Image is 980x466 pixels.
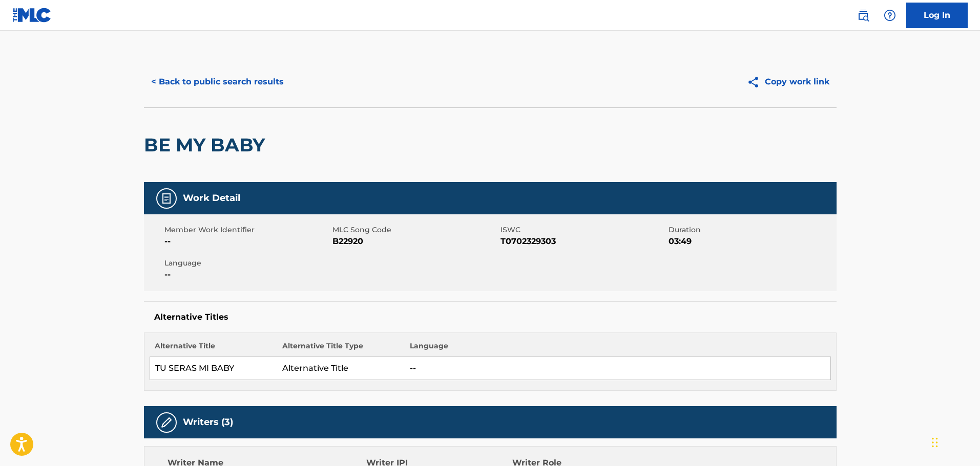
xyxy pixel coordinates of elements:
[164,258,330,269] span: Language
[880,5,900,26] div: Help
[405,341,830,357] th: Language
[12,8,52,23] img: MLC Logo
[405,357,830,380] td: --
[154,312,826,322] h5: Alternative Titles
[501,225,666,235] span: ISWC
[669,225,834,235] span: Duration
[501,235,666,248] span: T0702329303
[669,235,834,248] span: 03:49
[884,9,896,21] img: help
[160,192,173,205] img: Work Detail
[929,417,980,466] iframe: Chat Widget
[183,416,233,428] h5: Writers (3)
[932,427,938,458] div: Drag
[164,235,330,248] span: --
[183,192,240,204] h5: Work Detail
[150,357,277,380] td: TU SERAS MI BABY
[144,69,291,95] button: < Back to public search results
[747,76,765,88] img: Copy work link
[144,134,270,157] h2: BE MY BABY
[740,69,837,95] button: Copy work link
[906,3,968,28] a: Log In
[857,9,869,21] img: search
[150,341,277,357] th: Alternative Title
[160,416,173,429] img: Writers
[853,5,873,26] a: Public Search
[332,235,498,248] span: B22920
[332,225,498,235] span: MLC Song Code
[277,357,405,380] td: Alternative Title
[164,225,330,235] span: Member Work Identifier
[277,341,405,357] th: Alternative Title Type
[164,269,330,281] span: --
